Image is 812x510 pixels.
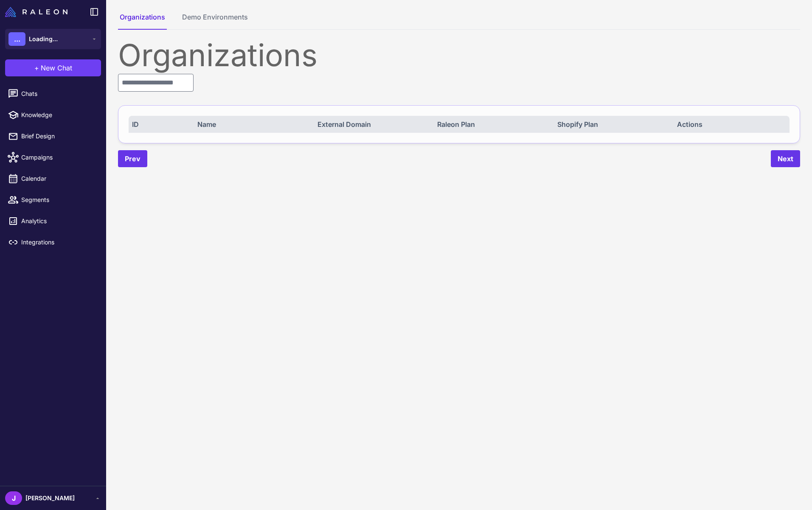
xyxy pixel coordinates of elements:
button: Next [771,150,800,167]
span: Brief Design [21,132,96,141]
span: Segments [21,195,96,205]
span: Chats [21,89,96,98]
div: Actions [677,119,786,129]
span: Loading... [29,34,58,44]
a: Raleon Logo [5,7,71,17]
div: ID [132,119,186,129]
span: Analytics [21,216,96,226]
a: Calendar [3,170,103,188]
div: Shopify Plan [557,119,666,129]
a: Knowledge [3,106,103,124]
span: Integrations [21,238,96,247]
a: Segments [3,191,103,209]
img: Raleon Logo [5,7,67,17]
span: Knowledge [21,110,96,120]
span: Calendar [21,174,96,183]
a: Brief Design [3,127,103,145]
button: ...Loading... [5,29,101,49]
button: +New Chat [5,59,101,76]
a: Integrations [3,233,103,251]
span: Campaigns [21,153,96,162]
button: Prev [118,150,147,167]
a: Chats [3,85,103,103]
div: ... [8,32,25,46]
div: Name [197,119,306,129]
div: J [5,491,22,505]
a: Campaigns [3,149,103,166]
button: Organizations [118,12,167,30]
span: + [34,63,39,73]
span: New Chat [41,63,72,73]
div: Organizations [118,40,800,70]
div: Raleon Plan [437,119,546,129]
div: External Domain [317,119,427,129]
a: Analytics [3,212,103,230]
span: [PERSON_NAME] [25,493,75,503]
button: Demo Environments [180,12,250,30]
